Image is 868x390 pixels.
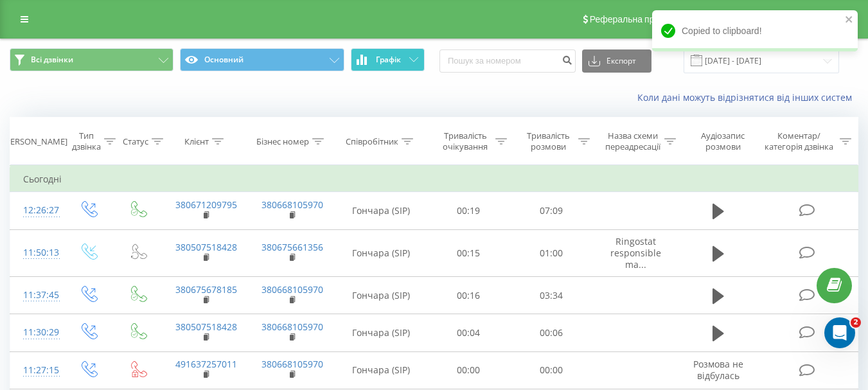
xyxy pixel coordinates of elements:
td: 00:06 [510,314,593,351]
div: Статус [123,136,148,147]
div: Тривалість очікування [439,130,492,152]
a: 380507518428 [175,321,237,333]
div: [PERSON_NAME] [3,136,67,147]
a: 380671209795 [175,199,237,211]
a: 380668105970 [261,358,323,370]
div: 11:27:15 [23,358,50,383]
a: 380675678185 [175,283,237,296]
input: Пошук за номером [439,49,576,73]
a: 380668105970 [261,199,323,211]
td: 00:04 [427,314,510,351]
a: 380668105970 [261,321,323,333]
td: 00:00 [510,351,593,389]
button: close [845,14,854,26]
div: Тривалість розмови [522,130,575,152]
td: Гончара (SIP) [335,351,427,389]
a: 491637257011 [175,358,237,370]
div: Бізнес номер [256,136,309,147]
iframe: Intercom live chat [824,317,855,348]
td: 00:16 [427,277,510,314]
div: Клієнт [184,136,209,147]
span: 2 [851,317,861,328]
span: Графік [376,55,401,64]
a: 380507518428 [175,241,237,253]
td: 00:19 [427,192,510,229]
div: 12:26:27 [23,198,50,223]
div: Copied to clipboard! [652,10,858,51]
span: Розмова не відбулась [693,358,743,382]
a: 380668105970 [261,283,323,296]
div: 11:30:29 [23,320,50,345]
a: Коли дані можуть відрізнятися вiд інших систем [637,91,858,103]
div: Співробітник [346,136,398,147]
button: Всі дзвінки [10,48,173,71]
td: 07:09 [510,192,593,229]
td: Сьогодні [10,166,858,192]
td: Гончара (SIP) [335,192,427,229]
span: Ringostat responsible ma... [610,235,661,270]
td: Гончара (SIP) [335,277,427,314]
div: Назва схеми переадресації [605,130,661,152]
button: Експорт [582,49,651,73]
td: 00:00 [427,351,510,389]
span: Всі дзвінки [31,55,73,65]
span: Реферальна програма [590,14,684,24]
a: 380675661356 [261,241,323,253]
div: 11:37:45 [23,283,50,308]
div: Тип дзвінка [72,130,101,152]
td: 03:34 [510,277,593,314]
div: 11:50:13 [23,240,50,265]
td: 01:00 [510,229,593,277]
td: 00:15 [427,229,510,277]
button: Графік [351,48,425,71]
div: Аудіозапис розмови [691,130,756,152]
td: Гончара (SIP) [335,314,427,351]
div: Коментар/категорія дзвінка [761,130,837,152]
button: Основний [180,48,344,71]
td: Гончара (SIP) [335,229,427,277]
